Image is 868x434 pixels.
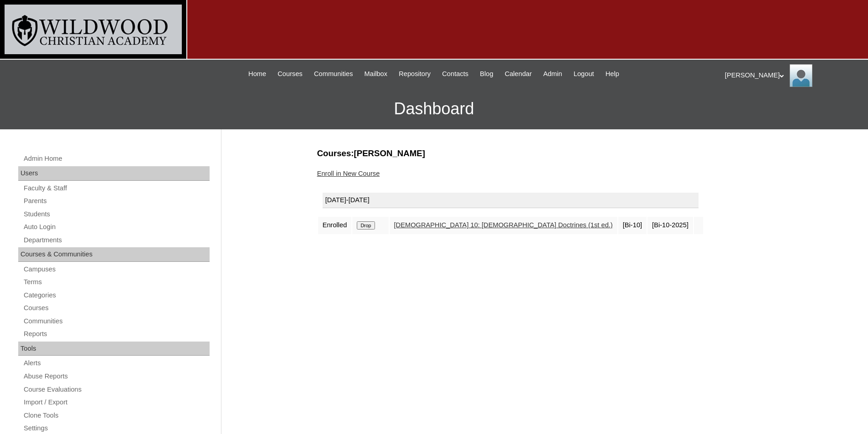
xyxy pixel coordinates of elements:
[23,410,210,421] a: Clone Tools
[480,69,493,79] span: Blog
[23,397,210,408] a: Import / Export
[23,290,210,301] a: Categories
[23,357,210,369] a: Alerts
[23,209,210,220] a: Students
[437,69,473,79] a: Contacts
[318,217,352,234] td: Enrolled
[399,69,431,79] span: Repository
[23,423,210,434] a: Settings
[18,247,210,262] div: Courses & Communities
[5,5,182,54] img: logo-white.png
[23,221,210,233] a: Auto Login
[23,302,210,314] a: Courses
[23,328,210,340] a: Reports
[539,69,567,79] a: Admin
[23,195,210,207] a: Parents
[277,69,303,79] span: Courses
[317,170,380,177] a: Enroll in New Course
[569,69,599,79] a: Logout
[23,371,210,382] a: Abuse Reports
[505,69,532,79] span: Calendar
[23,183,210,194] a: Faculty & Staff
[543,69,562,79] span: Admin
[394,69,435,79] a: Repository
[309,69,358,79] a: Communities
[317,148,768,159] h3: Courses:[PERSON_NAME]
[244,69,271,79] a: Home
[442,69,468,79] span: Contacts
[5,88,863,129] h3: Dashboard
[23,384,210,395] a: Course Evaluations
[23,264,210,275] a: Campuses
[23,153,210,164] a: Admin Home
[618,217,647,234] td: [Bi-10]
[18,342,210,356] div: Tools
[248,69,266,79] span: Home
[18,166,210,181] div: Users
[475,69,498,79] a: Blog
[500,69,536,79] a: Calendar
[273,69,307,79] a: Courses
[360,69,392,79] a: Mailbox
[365,69,388,79] span: Mailbox
[606,69,619,79] span: Help
[357,221,375,230] input: Drop
[23,316,210,327] a: Communities
[574,69,594,79] span: Logout
[23,235,210,246] a: Departments
[725,64,859,87] div: [PERSON_NAME]
[601,69,624,79] a: Help
[314,69,353,79] span: Communities
[23,276,210,288] a: Terms
[647,217,693,234] td: [Bi-10-2025]
[790,64,812,87] img: Jill Isaac
[394,221,613,229] a: [DEMOGRAPHIC_DATA] 10: [DEMOGRAPHIC_DATA] Doctrines (1st ed.)
[323,193,699,208] div: [DATE]-[DATE]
